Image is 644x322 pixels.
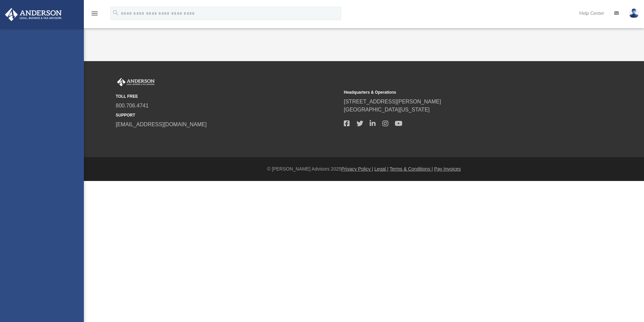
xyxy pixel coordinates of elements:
small: Headquarters & Operations [344,89,567,95]
a: [EMAIL_ADDRESS][DOMAIN_NAME] [116,122,207,127]
a: Privacy Policy | [341,166,373,172]
small: SUPPORT [116,112,339,118]
img: Anderson Advisors Platinum Portal [116,78,156,87]
a: [STREET_ADDRESS][PERSON_NAME] [344,99,441,104]
i: menu [91,9,99,17]
i: search [112,9,119,16]
div: © [PERSON_NAME] Advisors 2025 [84,166,644,173]
small: TOLL FREE [116,93,339,99]
a: Legal | [374,166,388,172]
img: User Pic [629,8,639,18]
a: 800.706.4741 [116,103,149,108]
a: [GEOGRAPHIC_DATA][US_STATE] [344,107,430,112]
a: Pay Invoices [434,166,461,172]
a: Terms & Conditions | [390,166,433,172]
a: menu [91,13,99,17]
img: Anderson Advisors Platinum Portal [3,8,64,21]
